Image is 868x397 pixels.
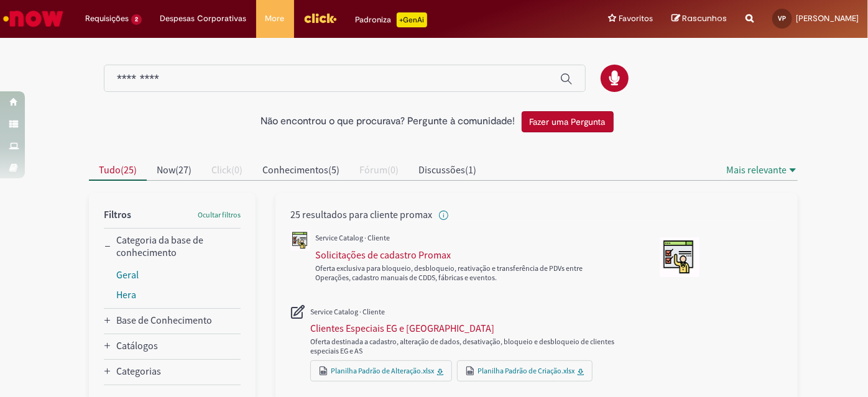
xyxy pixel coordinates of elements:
[778,14,787,22] span: VP
[522,111,614,132] button: Fazer uma Pergunta
[261,116,515,127] h2: Não encontrou o que procurava? Pergunte à comunidade!
[160,12,247,25] span: Despesas Corporativas
[619,12,653,25] span: Favoritos
[682,12,727,24] span: Rascunhos
[356,12,427,27] div: Padroniza
[796,13,859,24] span: [PERSON_NAME]
[1,6,65,31] img: ServiceNow
[131,14,142,25] span: 2
[303,9,337,27] img: click_logo_yellow_360x200.png
[397,12,427,27] p: +GenAi
[265,12,285,25] span: More
[672,13,727,25] a: Rascunhos
[85,12,129,25] span: Requisições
